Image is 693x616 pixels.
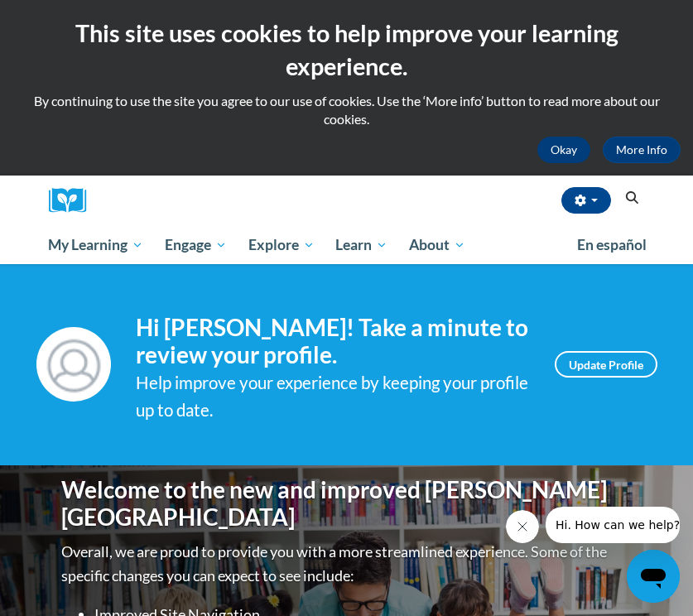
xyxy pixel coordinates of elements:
a: About [398,226,476,264]
a: Learn [325,226,398,264]
img: Logo brand [49,188,99,214]
span: Learn [335,235,387,255]
img: Profile Image [36,327,111,402]
a: Cox Campus [49,188,99,214]
a: Update Profile [555,351,657,378]
button: Account Settings [561,187,611,214]
button: Okay [537,137,590,163]
a: En español [566,228,657,262]
button: Search [619,188,644,208]
p: By continuing to use the site you agree to our use of cookies. Use the ‘More info’ button to read... [12,92,681,128]
a: Explore [238,226,325,264]
span: Explore [248,235,315,255]
iframe: Close message [506,510,539,543]
p: Overall, we are proud to provide you with a more streamlined experience. Some of the specific cha... [61,540,633,588]
span: Engage [165,235,227,255]
h2: This site uses cookies to help improve your learning experience. [12,17,681,84]
a: More Info [603,137,681,163]
span: About [409,235,465,255]
h1: Welcome to the new and improved [PERSON_NAME][GEOGRAPHIC_DATA] [61,476,633,532]
h4: Hi [PERSON_NAME]! Take a minute to review your profile. [136,314,530,369]
span: En español [577,236,647,253]
iframe: Message from company [546,507,680,543]
a: Engage [154,226,238,264]
div: Main menu [36,226,657,264]
iframe: Button to launch messaging window [627,550,680,603]
span: My Learning [48,235,143,255]
a: My Learning [38,226,155,264]
div: Help improve your experience by keeping your profile up to date. [136,369,530,424]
